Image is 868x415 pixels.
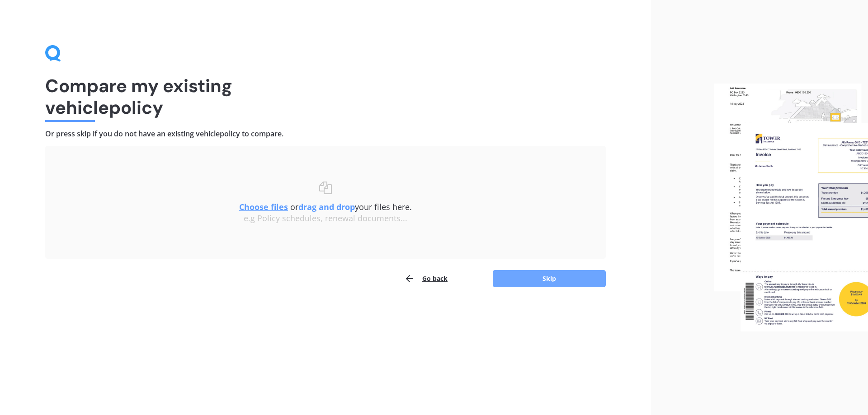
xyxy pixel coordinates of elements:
span: or your files here. [239,201,412,212]
u: Choose files [239,201,288,212]
button: Go back [404,270,448,288]
img: files.webp [714,84,868,332]
button: Skip [493,270,606,287]
b: drag and drop [298,201,355,212]
div: e.g Policy schedules, renewal documents... [63,214,588,224]
h4: Or press skip if you do not have an existing vehicle policy to compare. [45,129,606,139]
h1: Compare my existing vehicle policy [45,75,606,118]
